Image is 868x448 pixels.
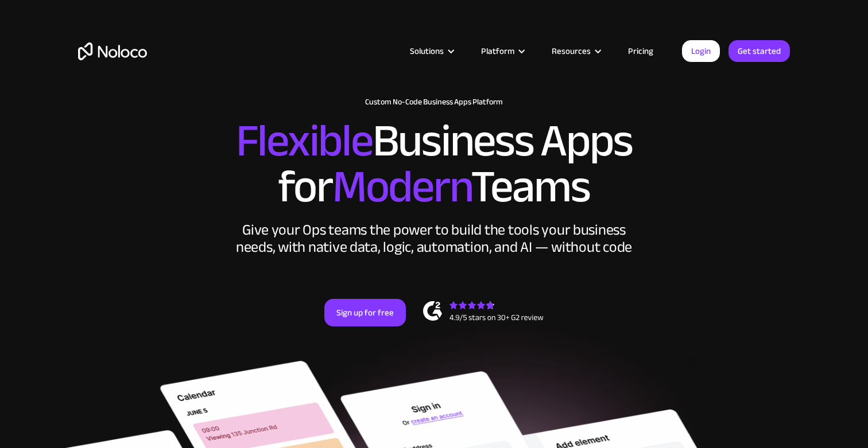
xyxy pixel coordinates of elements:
[233,221,635,256] div: Give your Ops teams the power to build the tools your business needs, with native data, logic, au...
[410,44,444,59] div: Solutions
[332,144,471,229] span: Modern
[537,44,614,59] div: Resources
[236,98,373,184] span: Flexible
[78,118,790,210] h2: Business Apps for Teams
[467,44,537,59] div: Platform
[324,299,406,326] a: Sign up for free
[78,42,147,60] a: home
[682,40,720,62] a: Login
[481,44,514,59] div: Platform
[614,44,668,59] a: Pricing
[552,44,591,59] div: Resources
[396,44,467,59] div: Solutions
[728,40,790,62] a: Get started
